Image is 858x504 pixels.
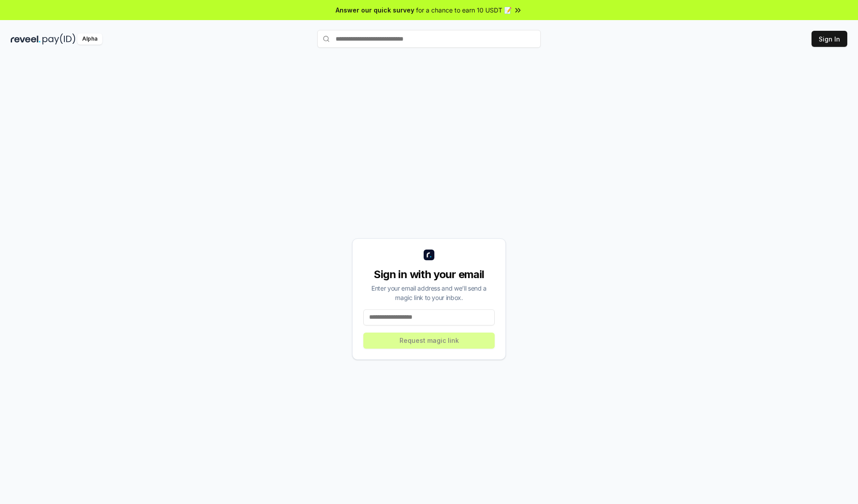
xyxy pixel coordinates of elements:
div: Enter your email address and we’ll send a magic link to your inbox. [363,283,495,302]
img: reveel_dark [11,33,41,45]
button: Sign In [812,31,847,47]
img: logo_small [424,250,434,260]
span: Answer our quick survey [336,5,414,15]
img: pay_id [42,33,76,45]
div: Alpha [77,33,102,45]
div: Sign in with your email [363,267,495,282]
span: for a chance to earn 10 USDT 📝 [416,5,512,15]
